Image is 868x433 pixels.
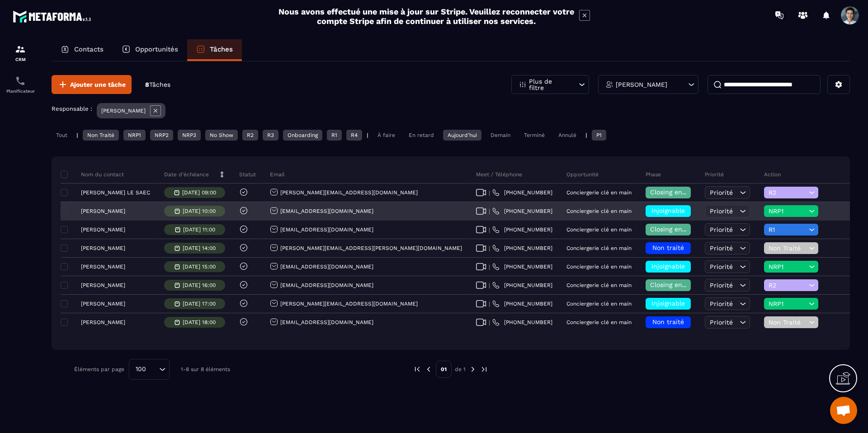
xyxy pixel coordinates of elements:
p: Email [270,171,285,178]
p: [PERSON_NAME] [81,319,125,325]
p: Conciergerie clé en main [566,264,632,270]
span: | [489,319,490,326]
h2: Nous avons effectué une mise à jour sur Stripe. Veuillez reconnecter votre compte Stripe afin de ... [278,7,575,26]
p: Date d’échéance [164,171,209,178]
p: Conciergerie clé en main [566,282,632,288]
p: Planificateur [2,89,38,94]
span: Closing en cours [650,281,702,288]
span: Closing en cours [650,188,702,196]
p: Statut [239,171,256,178]
div: Non Traité [83,130,119,141]
button: Ajouter une tâche [52,75,132,94]
p: [DATE] 09:00 [182,189,216,196]
span: Non Traité [769,319,807,326]
p: [DATE] 15:00 [183,264,216,270]
p: [PERSON_NAME] [81,301,125,307]
p: [PERSON_NAME] [101,108,146,114]
p: Nom du contact [63,171,124,178]
p: [PERSON_NAME] [81,282,125,288]
span: Priorité [710,282,733,289]
p: Phase [646,171,661,178]
span: | [489,282,490,289]
span: NRP1 [769,207,807,215]
p: Responsable : [52,105,92,112]
span: NRP1 [769,263,807,270]
span: | [489,245,490,252]
span: injoignable [651,207,685,214]
p: [DATE] 14:00 [183,245,216,251]
p: Opportunité [566,171,599,178]
div: Aujourd'hui [443,130,481,141]
p: de 1 [455,366,466,373]
img: logo [13,8,94,25]
div: En retard [404,130,439,141]
div: À faire [373,130,400,141]
span: Closing en cours [650,226,702,233]
img: formation [15,44,26,55]
div: R4 [346,130,362,141]
a: Opportunités [113,39,187,61]
p: [DATE] 17:00 [183,301,216,307]
a: schedulerschedulerPlanificateur [2,69,38,100]
p: Contacts [74,45,104,53]
div: Annulé [554,130,581,141]
p: [DATE] 11:00 [183,226,215,233]
a: [PHONE_NUMBER] [492,189,552,196]
span: R2 [769,189,807,196]
p: CRM [2,57,38,62]
span: | [489,189,490,196]
p: [PERSON_NAME] LE SAEC [81,189,150,196]
div: R2 [242,130,258,141]
p: 1-8 sur 8 éléments [181,366,230,372]
p: [DATE] 10:00 [183,208,216,214]
a: [PHONE_NUMBER] [492,319,552,326]
div: No Show [205,130,238,141]
a: Tâches [187,39,242,61]
img: prev [425,365,433,373]
p: [DATE] 16:00 [183,282,216,288]
p: Plus de filtre [529,78,569,91]
a: [PHONE_NUMBER] [492,245,552,252]
span: Ajouter une tâche [70,80,126,89]
div: Onboarding [283,130,322,141]
span: injoignable [651,263,685,270]
div: NRP3 [178,130,201,141]
img: next [480,365,488,373]
span: Non traité [652,318,684,325]
div: Demain [486,130,515,141]
div: R1 [327,130,342,141]
a: [PHONE_NUMBER] [492,282,552,289]
p: 8 [145,80,170,89]
p: Action [764,171,781,178]
div: R3 [263,130,278,141]
span: Non traité [652,244,684,251]
p: Tâches [210,45,233,53]
div: Terminé [519,130,549,141]
p: Opportunités [135,45,178,53]
span: Priorité [710,263,733,270]
span: | [489,301,490,307]
span: R2 [769,282,807,289]
a: [PHONE_NUMBER] [492,207,552,215]
p: Conciergerie clé en main [566,301,632,307]
div: P1 [592,130,606,141]
input: Search for option [149,364,157,374]
span: Priorité [710,207,733,215]
span: Non Traité [769,245,807,252]
span: NRP1 [769,300,807,307]
p: Conciergerie clé en main [566,189,632,196]
img: scheduler [15,75,26,86]
p: Conciergerie clé en main [566,226,632,233]
span: Priorité [710,300,733,307]
p: | [585,132,587,138]
span: Priorité [710,245,733,252]
p: 01 [436,361,452,378]
span: Priorité [710,226,733,233]
p: [PERSON_NAME] [81,226,125,233]
p: Conciergerie clé en main [566,245,632,251]
span: Priorité [710,319,733,326]
span: | [489,208,490,215]
span: 100 [132,364,149,374]
span: Tâches [149,81,170,88]
div: NRP1 [123,130,146,141]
